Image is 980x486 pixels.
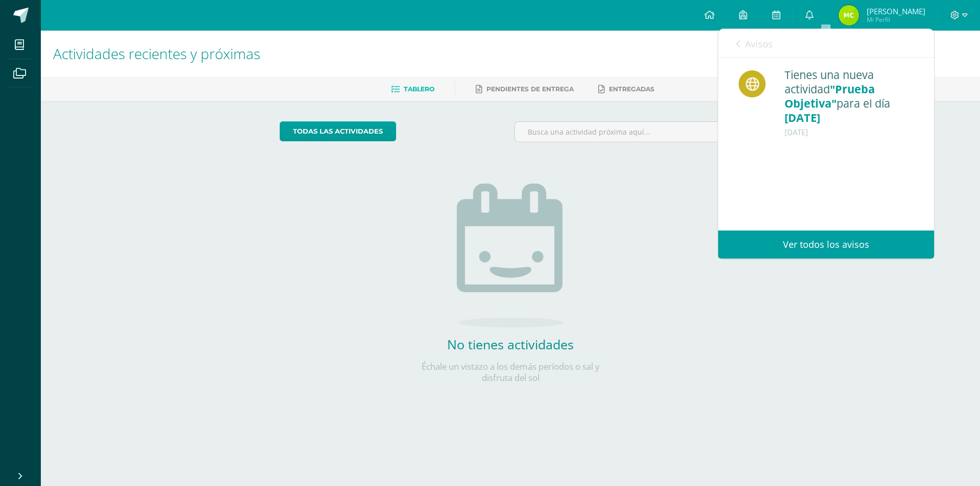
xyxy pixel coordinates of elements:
span: "Prueba Objetiva" [785,82,875,111]
span: Pendientes de entrega [486,85,574,93]
a: Tablero [391,81,434,97]
h2: No tienes actividades [408,336,612,353]
span: [DATE] [785,110,820,125]
span: Avisos [745,38,773,50]
span: Entregadas [609,85,654,93]
img: no_activities.png [457,184,564,327]
span: Tablero [404,85,434,93]
div: [DATE] [785,125,914,139]
div: Tienes una nueva actividad para el día [785,68,914,139]
a: Ver todos los avisos [718,231,934,259]
span: Actividades recientes y próximas [53,44,260,63]
img: cc8623acd3032f6c49e2e6b2d430f85e.png [839,5,859,25]
a: todas las Actividades [280,121,396,141]
a: Entregadas [598,81,654,97]
span: [PERSON_NAME] [867,6,925,16]
span: Mi Perfil [867,15,925,24]
p: Échale un vistazo a los demás períodos o sal y disfruta del sol [408,361,612,383]
input: Busca una actividad próxima aquí... [515,122,741,142]
a: Pendientes de entrega [476,81,574,97]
